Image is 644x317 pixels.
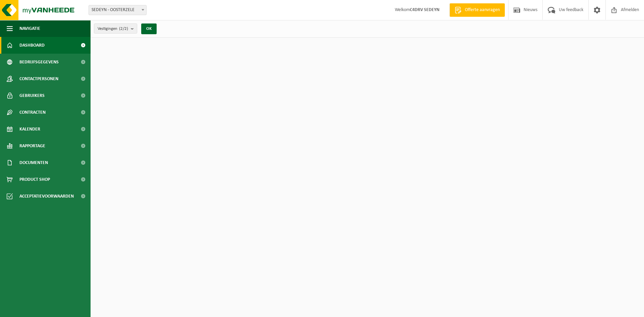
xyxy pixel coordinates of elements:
[94,23,137,34] button: Vestigingen(2/2)
[89,5,147,15] span: SEDEYN - OOSTERZELE
[19,70,58,87] span: Contactpersonen
[19,138,45,154] span: Rapportage
[449,3,505,17] a: Offerte aanvragen
[410,7,439,12] strong: C4DRV SEDEYN
[19,87,45,104] span: Gebruikers
[98,24,128,34] span: Vestigingen
[19,104,46,121] span: Contracten
[141,23,157,34] button: OK
[119,27,128,31] count: (2/2)
[463,7,501,13] span: Offerte aanvragen
[19,171,50,188] span: Product Shop
[19,20,40,37] span: Navigatie
[19,188,74,205] span: Acceptatievoorwaarden
[19,154,48,171] span: Documenten
[19,37,45,54] span: Dashboard
[89,5,146,15] span: SEDEYN - OOSTERZELE
[19,121,40,138] span: Kalender
[19,54,59,70] span: Bedrijfsgegevens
